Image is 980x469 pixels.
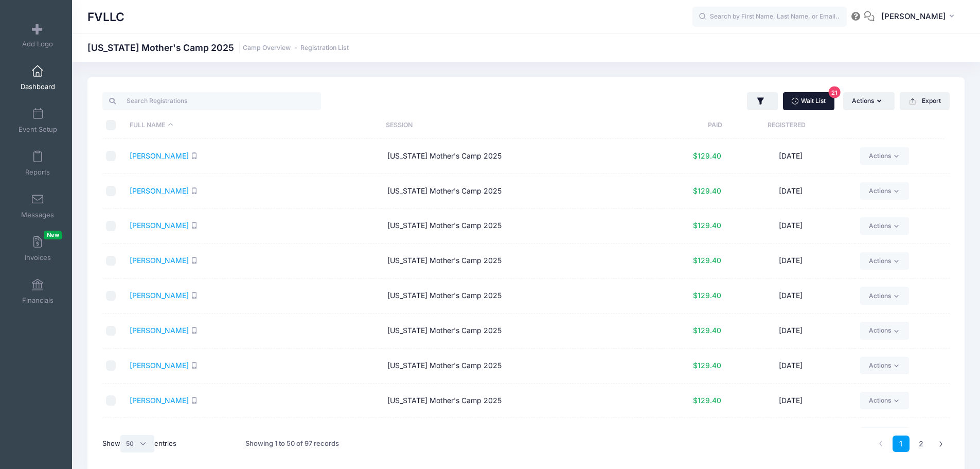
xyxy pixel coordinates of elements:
[124,112,381,139] th: Full Name: activate to sort column descending
[87,42,349,53] h1: [US_STATE] Mother's Camp 2025
[860,357,909,374] a: Actions
[21,211,54,219] span: Messages
[382,418,640,453] td: [US_STATE] Mother's Camp 2025
[130,151,189,160] a: [PERSON_NAME]
[22,40,53,48] span: Add Logo
[726,209,856,244] td: [DATE]
[191,327,198,334] i: SMS enabled
[13,60,62,96] a: Dashboard
[637,112,722,139] th: Paid: activate to sort column ascending
[881,11,946,22] span: [PERSON_NAME]
[726,139,856,174] td: [DATE]
[130,396,189,405] a: [PERSON_NAME]
[191,362,198,369] i: SMS enabled
[191,187,198,194] i: SMS enabled
[693,186,721,195] span: $129.40
[726,314,856,349] td: [DATE]
[726,418,856,453] td: [DATE]
[191,152,198,159] i: SMS enabled
[22,296,54,305] span: Financials
[191,397,198,404] i: SMS enabled
[300,44,349,52] a: Registration List
[860,252,909,270] a: Actions
[693,221,721,230] span: $129.40
[726,244,856,279] td: [DATE]
[726,279,856,314] td: [DATE]
[243,44,291,52] a: Camp Overview
[860,287,909,304] a: Actions
[860,182,909,200] a: Actions
[913,436,930,453] a: 2
[120,435,154,453] select: Showentries
[726,174,856,209] td: [DATE]
[13,145,62,181] a: Reports
[382,314,640,349] td: [US_STATE] Mother's Camp 2025
[860,217,909,235] a: Actions
[19,125,57,134] span: Event Setup
[860,147,909,165] a: Actions
[130,256,189,265] a: [PERSON_NAME]
[102,435,176,453] label: Show entries
[382,244,640,279] td: [US_STATE] Mother's Camp 2025
[875,5,965,29] button: [PERSON_NAME]
[13,102,62,138] a: Event Setup
[130,291,189,300] a: [PERSON_NAME]
[87,5,124,29] h1: FVLLC
[13,17,62,53] a: Add Logo
[860,392,909,409] a: Actions
[130,326,189,335] a: [PERSON_NAME]
[382,279,640,314] td: [US_STATE] Mother's Camp 2025
[693,256,721,265] span: $129.40
[382,349,640,384] td: [US_STATE] Mother's Camp 2025
[382,384,640,419] td: [US_STATE] Mother's Camp 2025
[13,273,62,309] a: Financials
[693,361,721,370] span: $129.40
[21,82,55,91] span: Dashboard
[900,92,950,110] button: Export
[25,253,51,262] span: Invoices
[245,432,339,456] div: Showing 1 to 50 of 97 records
[692,7,847,27] input: Search by First Name, Last Name, or Email...
[25,168,50,177] span: Reports
[860,322,909,339] a: Actions
[381,112,637,139] th: Session: activate to sort column ascending
[191,257,198,264] i: SMS enabled
[13,231,62,267] a: InvoicesNew
[130,221,189,230] a: [PERSON_NAME]
[130,361,189,370] a: [PERSON_NAME]
[783,92,834,110] a: Wait List21
[44,231,62,239] span: New
[693,151,721,160] span: $129.40
[382,139,640,174] td: [US_STATE] Mother's Camp 2025
[382,174,640,209] td: [US_STATE] Mother's Camp 2025
[130,186,189,195] a: [PERSON_NAME]
[843,92,895,110] button: Actions
[693,396,721,405] span: $129.40
[860,427,909,444] a: Actions
[382,209,640,244] td: [US_STATE] Mother's Camp 2025
[726,384,856,419] td: [DATE]
[693,326,721,335] span: $129.40
[726,349,856,384] td: [DATE]
[893,436,910,453] a: 1
[693,291,721,300] span: $129.40
[102,92,321,110] input: Search Registrations
[722,112,850,139] th: Registered: activate to sort column ascending
[829,86,841,98] span: 21
[191,222,198,229] i: SMS enabled
[191,292,198,299] i: SMS enabled
[13,188,62,224] a: Messages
